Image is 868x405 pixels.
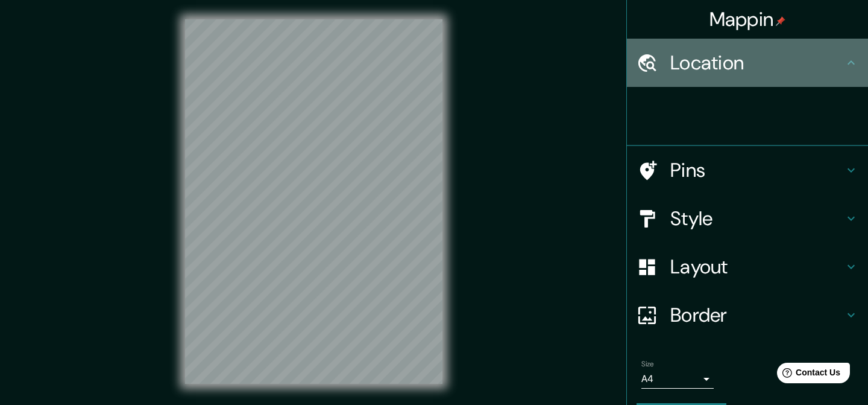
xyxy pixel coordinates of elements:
[641,369,714,389] div: A4
[627,194,868,243] div: Style
[670,158,844,182] h4: Pins
[776,16,785,26] img: pin-icon.png
[670,206,844,231] h4: Style
[761,358,855,392] iframe: Help widget launcher
[670,51,844,75] h4: Location
[627,243,868,291] div: Layout
[670,255,844,279] h4: Layout
[627,146,868,194] div: Pins
[709,7,786,31] h4: Mappin
[641,359,654,369] label: Size
[627,291,868,339] div: Border
[627,39,868,87] div: Location
[670,303,844,327] h4: Border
